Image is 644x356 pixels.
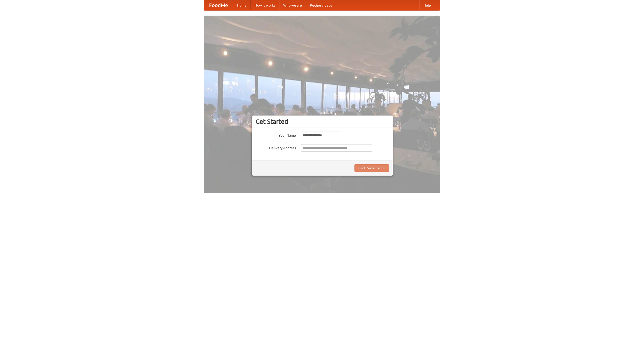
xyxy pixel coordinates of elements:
label: Delivery Address [256,144,296,150]
label: Your Name [256,132,296,138]
button: Find Restaurants! [354,164,389,172]
a: How it works [251,0,279,10]
a: Recipe videos [306,0,336,10]
a: Help [419,0,435,10]
a: Home [233,0,251,10]
a: FoodMe [204,0,233,10]
a: Who we are [279,0,306,10]
h3: Get Started [256,118,389,125]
